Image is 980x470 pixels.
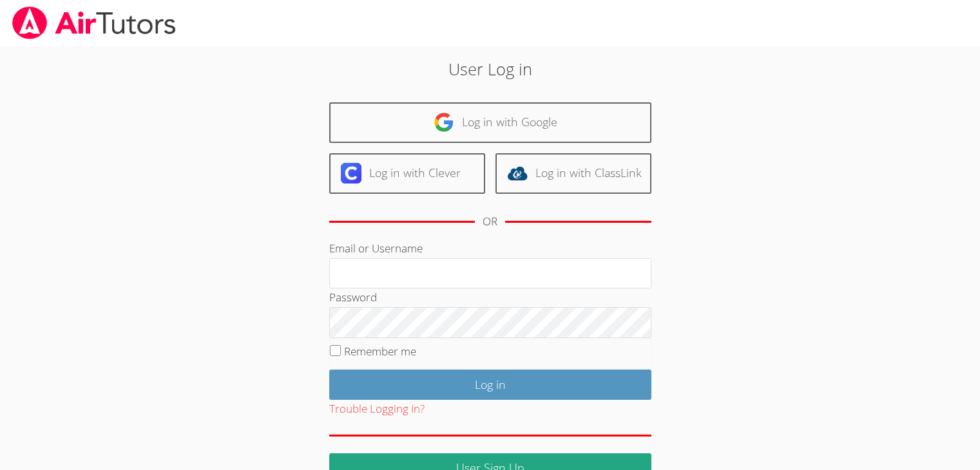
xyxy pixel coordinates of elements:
a: Log in with ClassLink [495,153,651,194]
img: clever-logo-6eab21bc6e7a338710f1a6ff85c0baf02591cd810cc4098c63d3a4b26e2feb20.svg [341,163,361,183]
img: airtutors_banner-c4298cdbf04f3fff15de1276eac7730deb9818008684d7c2e4769d2f7ddbe033.png [11,6,177,39]
img: google-logo-50288ca7cdecda66e5e0955fdab243c47b7ad437acaf1139b6f446037453330a.svg [434,112,454,133]
a: Log in with Google [329,102,651,143]
div: OR [483,212,497,231]
img: classlink-logo-d6bb404cc1216ec64c9a2012d9dc4662098be43eaf13dc465df04b49fa7ab582.svg [507,163,528,183]
button: Trouble Logging In? [329,400,425,418]
label: Remember me [344,344,416,359]
input: Log in [329,370,651,400]
h2: User Log in [226,57,754,81]
a: Log in with Clever [329,153,485,194]
label: Email or Username [329,241,423,256]
label: Password [329,290,377,305]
